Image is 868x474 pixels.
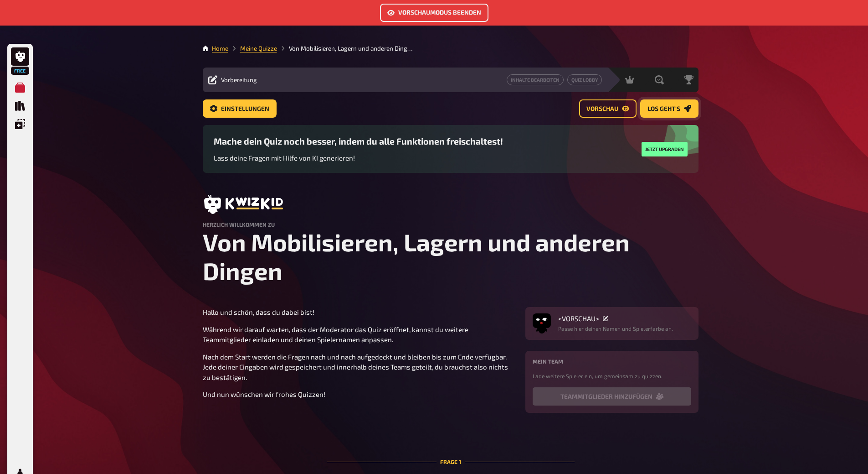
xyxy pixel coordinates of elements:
span: <VORSCHAU> [558,314,599,323]
img: Avatar [533,312,551,330]
button: Inhalte Bearbeiten [507,74,564,85]
h3: Mache dein Quiz noch besser, indem du alle Funktionen freischaltest! [214,136,503,146]
p: Hallo und schön, dass du dabei bist! [203,307,514,318]
a: Einblendungen [11,115,29,133]
li: Meine Quizze [228,44,277,53]
p: Passe hier deinen Namen und Spielerfarbe an. [558,324,673,333]
li: Home [212,44,228,53]
button: Einstellungen [203,99,277,118]
p: Und nun wünschen wir frohes Quizzen! [203,389,514,400]
li: Von Mobilisieren, Lagern und anderen Dingen [277,44,414,53]
button: Vorschau [579,99,637,118]
h1: Von Mobilisieren, Lagern und anderen Dingen [203,228,699,285]
button: Teammitglieder hinzufügen [533,387,691,406]
span: Free [12,68,28,73]
a: Meine Quizze [240,45,277,52]
span: Vorbereitung [221,76,257,83]
a: Meine Quizze [11,78,29,97]
a: Quiz Sammlung [11,97,29,115]
p: Lade weitere Spieler ein, um gemeinsam zu quizzen. [533,372,691,380]
span: Einstellungen [221,106,269,112]
button: Jetzt upgraden [642,142,688,156]
button: Quiz Lobby [567,74,602,85]
button: Los geht's [640,99,699,118]
h4: Herzlich Willkommen zu [203,221,699,228]
a: Vorschaumodus beenden [380,10,488,18]
h4: Mein Team [533,358,691,365]
p: Nach dem Start werden die Fragen nach und nach aufgedeckt und bleiben bis zum Ende verfügbar. Jed... [203,352,514,383]
a: Home [212,45,228,52]
button: Avatar [533,314,551,333]
span: Los geht's [647,106,680,112]
button: Vorschaumodus beenden [380,4,488,22]
span: Lass deine Fragen mit Hilfe von KI generieren! [214,154,355,162]
p: Während wir darauf warten, dass der Moderator das Quiz eröffnet, kannst du weitere Teammitglieder... [203,324,514,345]
span: Vorschau [586,106,618,112]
